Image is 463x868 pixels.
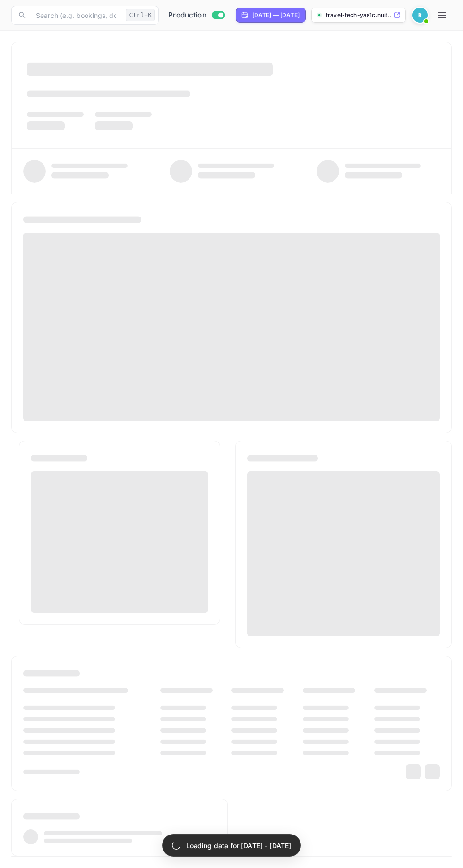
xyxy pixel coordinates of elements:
div: Switch to Sandbox mode [164,10,228,21]
img: Revolut [412,8,428,23]
div: Ctrl+K [126,9,155,21]
div: [DATE] — [DATE] [252,11,300,19]
p: Loading data for [DATE] - [DATE] [186,841,292,851]
p: travel-tech-yas1c.nuit... [326,11,392,19]
input: Search (e.g. bookings, documentation) [30,6,122,25]
span: Production [168,10,206,21]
